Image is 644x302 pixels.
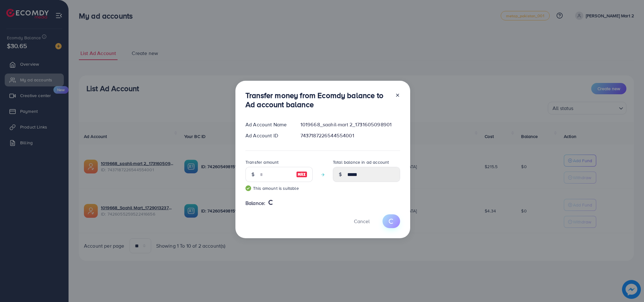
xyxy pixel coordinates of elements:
[346,214,377,228] button: Cancel
[354,218,370,225] span: Cancel
[240,132,295,139] div: Ad Account ID
[245,185,251,191] img: guide
[245,185,313,191] small: This amount is suitable
[245,91,390,109] h3: Transfer money from Ecomdy balance to Ad account balance
[296,171,307,178] img: image
[295,132,405,139] div: 7437187226544554001
[333,159,389,165] label: Total balance in ad account
[240,121,295,128] div: Ad Account Name
[295,121,405,128] div: 1019668_saahil-mart 2_1731605098901
[245,200,265,207] span: Balance:
[245,159,278,165] label: Transfer amount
